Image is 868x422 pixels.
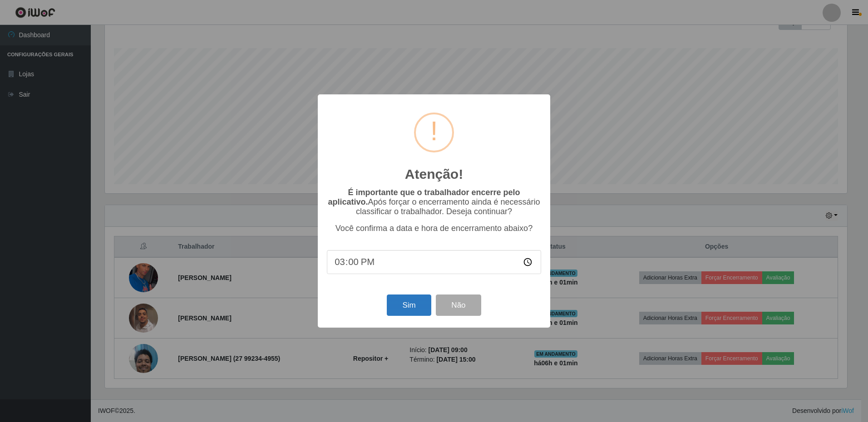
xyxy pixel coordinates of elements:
[328,188,520,206] b: É importante que o trabalhador encerre pelo aplicativo.
[327,224,541,233] p: Você confirma a data e hora de encerramento abaixo?
[327,188,541,216] p: Após forçar o encerramento ainda é necessário classificar o trabalhador. Deseja continuar?
[436,294,481,316] button: Não
[387,294,431,316] button: Sim
[405,166,463,182] h2: Atenção!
